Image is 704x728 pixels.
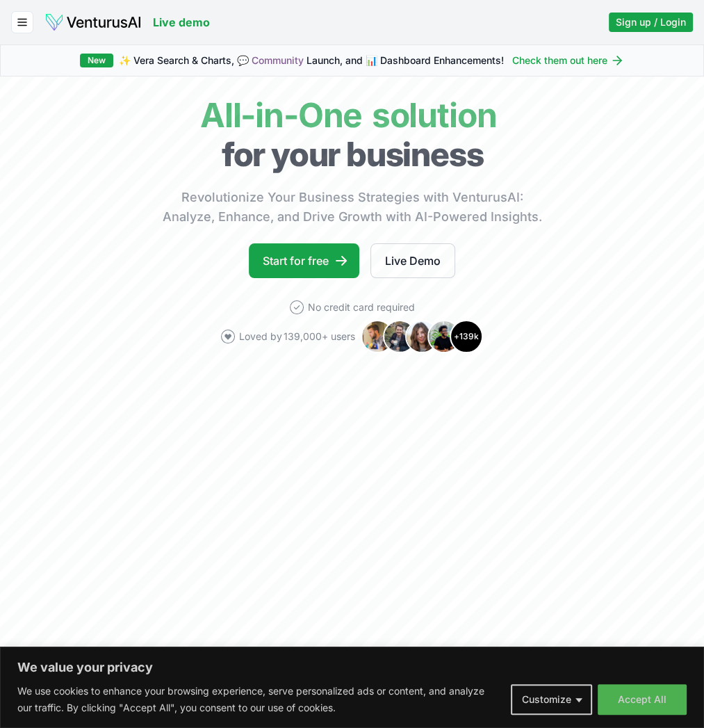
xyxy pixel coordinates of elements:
[17,659,687,676] p: We value your privacy
[427,320,461,353] img: Avatar 4
[370,243,455,278] a: Live Demo
[249,243,359,278] a: Start for free
[44,13,142,32] img: logo
[609,13,693,32] a: Sign up / Login
[119,54,504,67] span: ✨ Vera Search & Charts, 💬 Launch, and 📊 Dashboard Enhancements!
[512,54,624,67] a: Check them out here
[17,683,500,716] p: We use cookies to enhance your browsing experience, serve personalized ads or content, and analyz...
[361,320,394,353] img: Avatar 1
[511,684,592,715] button: Customize
[80,54,113,67] div: New
[616,15,686,29] span: Sign up / Login
[598,684,687,715] button: Accept All
[252,54,304,66] a: Community
[405,320,439,353] img: Avatar 3
[153,14,210,31] a: Live demo
[383,320,416,353] img: Avatar 2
